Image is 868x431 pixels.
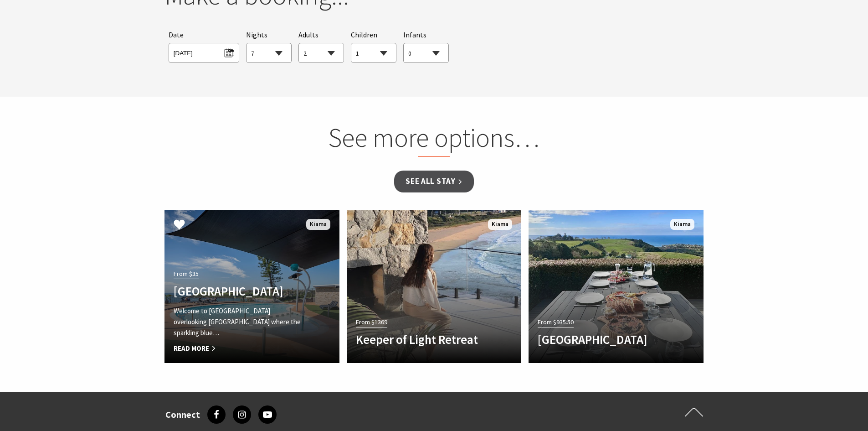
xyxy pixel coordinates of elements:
[174,343,304,354] span: Read More
[164,210,339,363] a: From $35 [GEOGRAPHIC_DATA] Welcome to [GEOGRAPHIC_DATA] overlooking [GEOGRAPHIC_DATA] where the s...
[174,269,199,279] span: From $35
[403,30,426,39] span: Infants
[347,210,522,363] a: From $1369 Keeper of Light Retreat Kiama
[488,219,512,230] span: Kiama
[351,30,377,39] span: Children
[165,409,200,420] h3: Connect
[174,284,304,298] h4: [GEOGRAPHIC_DATA]
[246,29,267,41] span: Nights
[538,317,574,327] span: From $935.50
[260,122,608,157] h2: See more options…
[298,30,318,39] span: Adults
[174,46,234,58] span: [DATE]
[538,332,668,347] h4: [GEOGRAPHIC_DATA]
[169,30,184,39] span: Date
[356,332,486,347] h4: Keeper of Light Retreat
[670,219,694,230] span: Kiama
[169,29,239,63] div: Please choose your desired arrival date
[306,219,330,230] span: Kiama
[356,317,387,327] span: From $1369
[174,306,304,338] p: Welcome to [GEOGRAPHIC_DATA] overlooking [GEOGRAPHIC_DATA] where the sparkling blue…
[164,210,194,241] button: Click to Favourite Surf Beach Holiday Park
[246,29,292,63] div: Choose a number of nights
[394,171,473,192] a: See all Stay
[529,210,704,363] a: From $935.50 [GEOGRAPHIC_DATA] Kiama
